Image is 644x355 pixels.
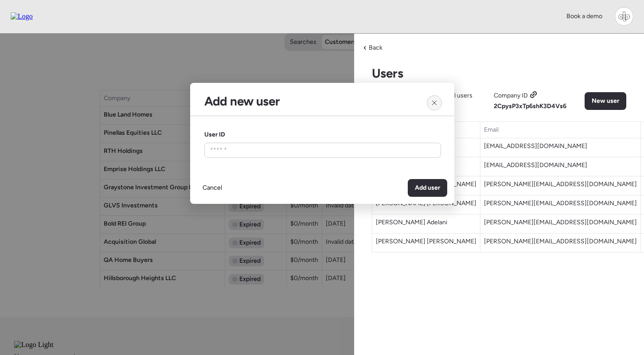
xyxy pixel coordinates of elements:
span: Company ID [494,91,528,100]
img: Logo [11,12,33,20]
h2: Users [372,66,403,81]
span: Total users [442,91,472,100]
span: Add user [415,183,440,192]
span: Back [369,43,382,52]
span: [EMAIL_ADDRESS][DOMAIN_NAME] [484,142,587,150]
span: Cancel [203,183,222,192]
span: [PERSON_NAME][EMAIL_ADDRESS][DOMAIN_NAME] [484,238,637,245]
span: [PERSON_NAME][EMAIL_ADDRESS][DOMAIN_NAME] [484,180,637,188]
span: [PERSON_NAME][EMAIL_ADDRESS][DOMAIN_NAME] [484,218,637,226]
span: [EMAIL_ADDRESS][DOMAIN_NAME] [484,161,587,169]
span: [PERSON_NAME] [PERSON_NAME] [376,238,476,245]
span: Book a demo [566,12,602,20]
span: Email [484,126,499,133]
span: [PERSON_NAME] Adelani [376,218,447,226]
label: User ID [204,131,225,138]
span: New user [592,97,619,105]
span: 2CpysP3xTp6shK3D4Vs6 [494,102,566,110]
h2: Add new user [204,94,280,109]
span: [PERSON_NAME][EMAIL_ADDRESS][DOMAIN_NAME] [484,199,637,207]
